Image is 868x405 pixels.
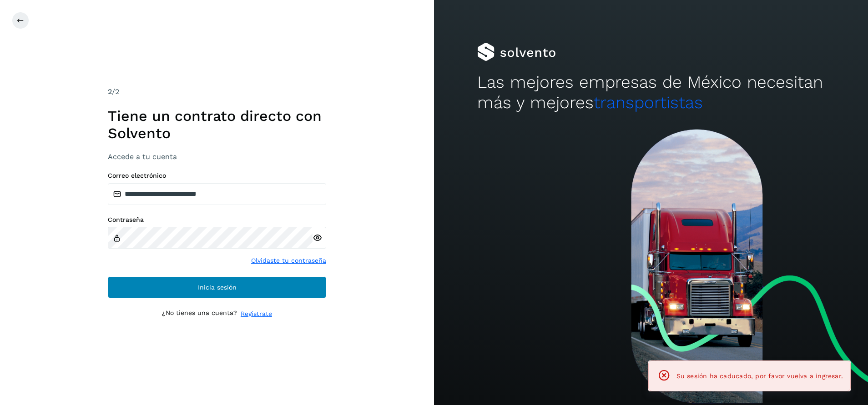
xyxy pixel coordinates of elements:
[477,72,824,113] h2: Las mejores empresas de México necesitan más y mejores
[108,152,326,161] h3: Accede a tu cuenta
[251,256,326,265] a: Olvidaste tu contraseña
[108,216,326,224] label: Contraseña
[108,107,326,142] h1: Tiene un contrato directo con Solvento
[108,276,326,298] button: Inicia sesión
[108,87,112,96] span: 2
[594,93,703,112] span: transportistas
[108,172,326,180] label: Correo electrónico
[241,309,272,319] a: Regístrate
[198,284,237,290] span: Inicia sesión
[676,372,843,380] span: Su sesión ha caducado, por favor vuelva a ingresar.
[162,309,237,319] p: ¿No tienes una cuenta?
[108,86,326,97] div: /2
